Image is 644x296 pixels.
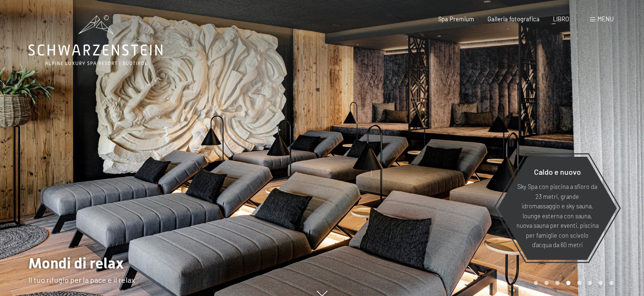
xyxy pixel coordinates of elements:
[497,156,617,260] a: Caldo e nuovo Sky Spa con piscina a sfioro da 23 metri, grande idromassaggio e sky sauna, lounge ...
[555,281,560,285] div: Carousel Page 3
[577,281,581,285] div: Carousel Page 5
[534,281,538,285] div: Carousel Page 1
[609,281,614,285] div: Carousel Page 8
[531,281,614,285] div: Carousel Pagination
[544,281,549,285] div: Carousel Page 2
[598,281,603,285] div: Carousel Page 7
[516,183,598,249] font: Sky Spa con piscina a sfioro da 23 metri, grande idromassaggio e sky sauna, lounge esterna con sa...
[566,281,570,285] div: Carousel Page 4 (Current Slide)
[534,167,581,176] font: Caldo e nuovo
[438,15,474,23] a: Spa Premium
[553,15,569,23] a: LIBRO
[588,281,592,285] div: Carousel Page 6
[598,15,614,23] font: menu
[488,15,540,23] a: Galleria fotografica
